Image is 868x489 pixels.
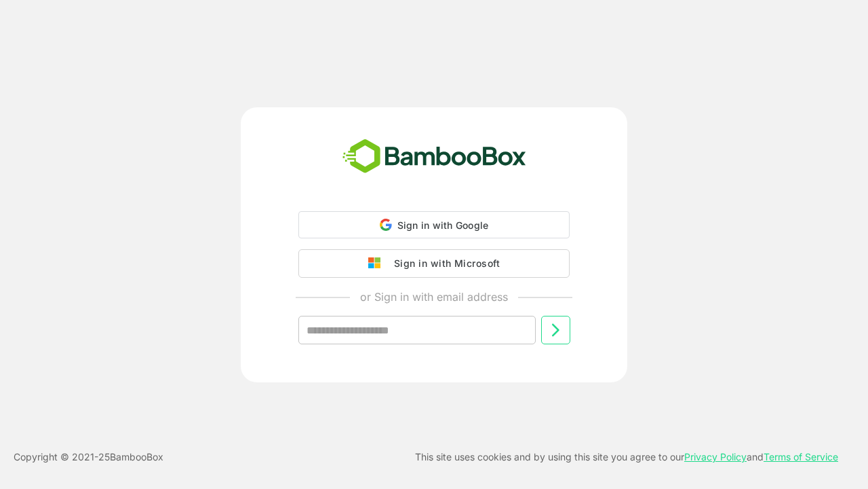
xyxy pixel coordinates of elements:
p: Copyright © 2021- 25 BambooBox [14,449,163,465]
img: bamboobox [335,134,534,179]
div: Sign in with Microsoft [387,255,500,272]
p: or Sign in with email address [360,289,508,305]
div: Sign in with Google [298,211,570,238]
button: Sign in with Microsoft [298,249,570,278]
span: Sign in with Google [397,219,489,231]
p: This site uses cookies and by using this site you agree to our and [415,449,838,465]
a: Terms of Service [764,451,838,463]
a: Privacy Policy [684,451,747,463]
img: google [368,257,387,270]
